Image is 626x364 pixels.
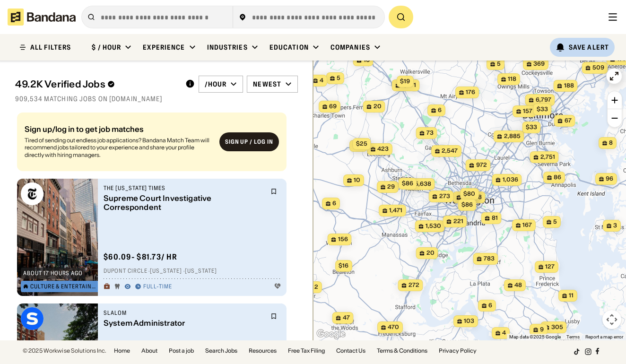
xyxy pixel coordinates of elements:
span: 5 [497,60,501,68]
span: 118 [508,75,516,83]
img: Bandana logotype [8,9,76,26]
div: Industries [207,43,248,52]
span: $25 [356,140,367,147]
span: 2,751 [540,153,555,161]
div: about 17 hours ago [23,270,83,276]
span: $80 [463,190,475,197]
div: Experience [143,43,185,52]
span: 1,530 [426,222,441,230]
span: 5 [337,74,340,82]
a: Resources [249,348,277,354]
span: 20 [374,103,382,111]
div: Newest [253,80,281,88]
div: $ / hour [92,43,121,52]
span: $33 [537,105,548,113]
img: Slalom logo [21,307,43,330]
span: 48 [514,281,522,289]
img: Google [315,328,347,340]
div: Companies [330,43,370,52]
div: Supreme Court Investigative Correspondent [104,194,265,212]
span: 1,471 [389,207,402,215]
span: 86 [554,173,561,182]
div: ALL FILTERS [30,44,71,51]
span: 509 [592,64,604,72]
span: 2 [314,283,318,291]
span: 273 [439,192,450,200]
span: $19 [400,78,410,85]
span: 176 [466,88,475,96]
a: Search Jobs [205,348,237,354]
span: 73 [426,129,434,137]
div: System Administrator [104,319,265,328]
span: 783 [484,255,495,263]
div: $ 60.09 - $81.73 / hr [104,252,177,262]
div: Sign up/log in to get job matches [25,125,212,133]
div: © 2025 Workwise Solutions Inc. [23,348,106,354]
span: 5,638 [415,180,431,188]
div: Culture & Entertainment [30,284,99,289]
span: 6 [488,302,492,310]
div: Tired of sending out endless job applications? Bandana Match Team will recommend jobs tailored to... [25,137,212,159]
span: 8 [609,139,613,147]
span: 423 [377,145,389,153]
a: Terms (opens in new tab) [566,334,580,339]
div: /hour [205,80,227,88]
span: 1,036 [503,176,518,184]
span: $86 [461,201,473,208]
span: 6 [332,199,336,208]
div: Education [270,43,309,52]
span: 156 [338,235,348,243]
span: 69 [329,103,337,111]
a: Contact Us [336,348,365,354]
span: 4 [502,329,506,337]
span: 103 [464,317,474,325]
a: Privacy Policy [439,348,477,354]
div: Full-time [143,283,172,291]
a: Open this area in Google Maps (opens a new window) [315,328,347,340]
div: The [US_STATE] Times [104,184,265,192]
span: 11 [569,292,574,300]
span: 972 [476,161,487,169]
span: 167 [522,221,532,229]
div: Save Alert [569,43,609,52]
span: 127 [545,263,555,271]
span: 10 [354,176,360,184]
span: 81 [492,214,498,222]
span: 157 [523,107,532,115]
span: 2,547 [442,147,458,155]
a: Terms & Conditions [377,348,427,354]
span: 5 [553,218,557,226]
a: Home [114,348,130,354]
span: 188 [564,82,574,90]
span: 272 [409,281,419,289]
span: 221 [453,217,463,225]
button: Map camera controls [602,310,621,329]
span: 305 [551,323,563,331]
div: 49.2K Verified Jobs [15,78,178,90]
span: 67 [565,117,572,125]
span: Map data ©2025 Google [509,334,561,339]
span: 4 [320,77,323,85]
div: 909,534 matching jobs on [DOMAIN_NAME] [15,95,298,103]
a: About [141,348,157,354]
span: 47 [343,314,350,322]
div: Sign up / Log in [225,139,273,146]
div: Dupont Circle · [US_STATE] · [US_STATE] [104,268,281,275]
span: 6 [438,106,442,114]
a: Free Tax Filing [288,348,325,354]
span: 9 [540,326,544,334]
span: 20 [426,249,435,257]
div: grid [15,109,298,340]
img: The New York Times logo [21,182,43,205]
span: $86 [402,180,413,187]
span: 29 [387,183,395,191]
span: 2,885 [504,132,521,140]
div: Slalom [104,309,265,317]
span: 369 [533,60,545,68]
span: 6,797 [536,96,551,104]
span: 3 [613,222,617,230]
span: $33 [526,123,537,130]
span: 470 [388,323,399,331]
span: 96 [606,175,613,183]
a: Post a job [169,348,194,354]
